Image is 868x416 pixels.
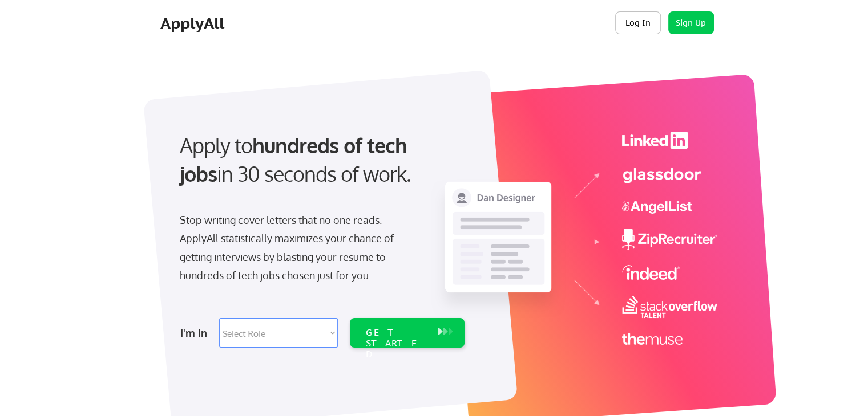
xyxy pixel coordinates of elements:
[668,11,714,34] button: Sign Up
[180,324,212,342] div: I'm in
[180,211,414,285] div: Stop writing cover letters that no one reads. ApplyAll statistically maximizes your chance of get...
[366,327,427,360] div: GET STARTED
[180,131,460,189] div: Apply to in 30 seconds of work.
[160,14,228,33] div: ApplyAll
[615,11,661,34] button: Log In
[180,132,412,186] strong: hundreds of tech jobs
